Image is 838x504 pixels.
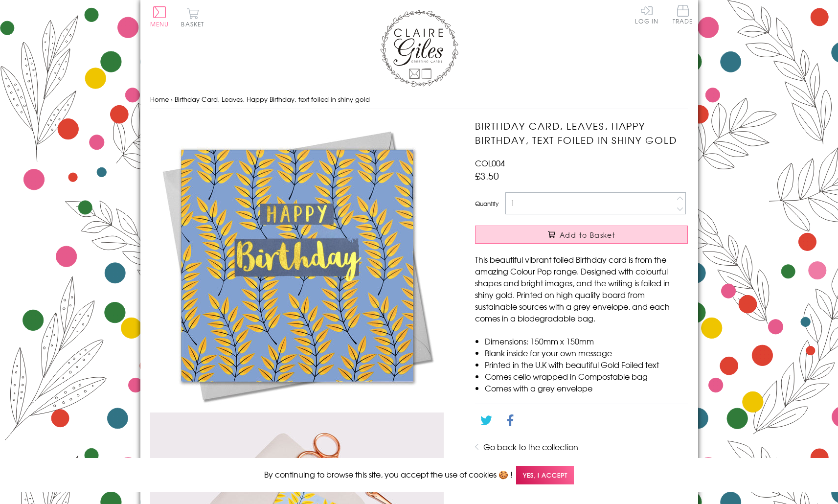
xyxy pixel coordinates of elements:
li: Printed in the U.K with beautiful Gold Foiled text [485,359,688,370]
span: Add to Basket [560,230,615,240]
span: Yes, I accept [516,466,574,485]
a: Log In [635,5,658,24]
h1: Birthday Card, Leaves, Happy Birthday, text foiled in shiny gold [475,119,688,147]
img: Birthday Card, Leaves, Happy Birthday, text foiled in shiny gold [150,119,444,412]
li: Comes with a grey envelope [485,382,688,394]
a: Go back to the collection [483,441,578,453]
span: › [171,94,173,104]
label: Quantity [475,199,498,208]
span: Birthday Card, Leaves, Happy Birthday, text foiled in shiny gold [175,94,370,104]
a: Trade [673,5,693,26]
nav: breadcrumbs [150,90,688,110]
img: Claire Giles Greetings Cards [380,10,458,87]
span: £3.50 [475,169,499,183]
span: COL004 [475,157,505,169]
button: Basket [180,8,206,27]
li: Blank inside for your own message [485,347,688,359]
button: Add to Basket [475,226,688,244]
a: Home [150,94,169,104]
button: Menu [150,6,169,27]
li: Dimensions: 150mm x 150mm [485,335,688,347]
li: Comes cello wrapped in Compostable bag [485,370,688,382]
span: Menu [150,20,169,28]
span: Trade [673,5,693,24]
p: This beautiful vibrant foiled Birthday card is from the amazing Colour Pop range. Designed with c... [475,253,688,324]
